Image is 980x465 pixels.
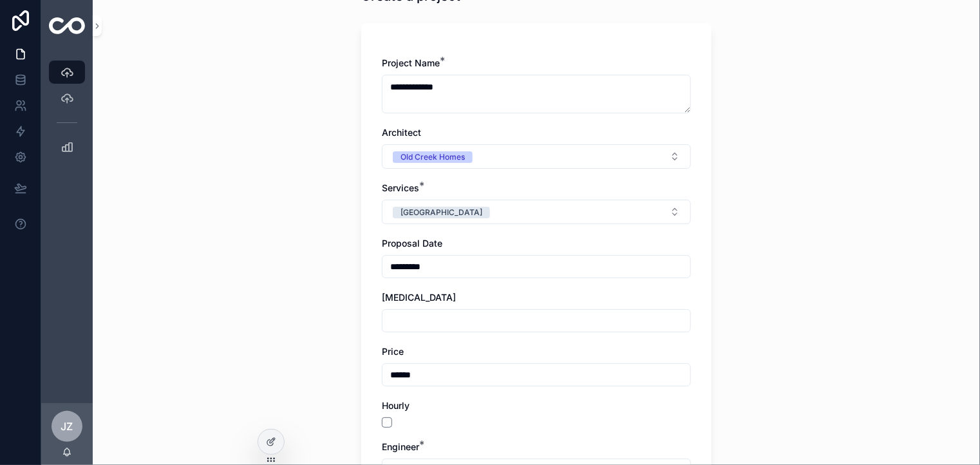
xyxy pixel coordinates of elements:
span: Architect [382,127,421,138]
button: Select Button [382,200,691,224]
span: Hourly [382,400,410,411]
span: Project Name [382,57,440,68]
span: Price [382,346,404,357]
img: App logo [49,17,85,34]
span: JZ [61,419,73,434]
span: [MEDICAL_DATA] [382,292,456,303]
div: [GEOGRAPHIC_DATA] [400,207,482,218]
div: Old Creek Homes [400,151,465,163]
div: scrollable content [41,52,93,175]
button: Select Button [382,144,691,169]
span: Proposal Date [382,238,442,249]
span: Services [382,182,419,193]
span: Engineer [382,441,419,452]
